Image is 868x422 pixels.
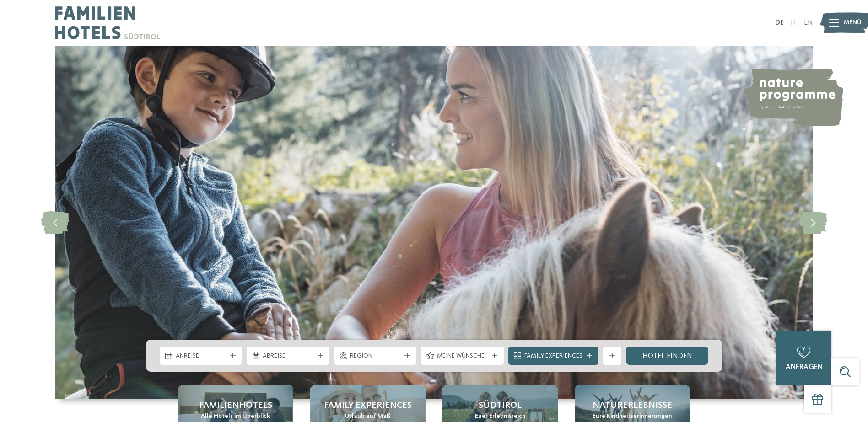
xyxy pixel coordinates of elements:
span: Naturerlebnisse [593,399,672,412]
span: Region [350,352,401,361]
span: Urlaub auf Maß [345,412,390,421]
span: Euer Erlebnisreich [475,412,526,421]
a: EN [804,19,813,27]
span: Menü [844,18,862,27]
span: Familienhotels [199,399,272,412]
span: Meine Wünsche [437,352,488,361]
span: Südtirol [479,399,522,412]
span: Family Experiences [324,399,412,412]
span: Alle Hotels im Überblick [201,412,270,421]
span: anfragen [786,363,823,371]
a: Hotel finden [626,347,709,365]
span: Abreise [263,352,313,361]
img: Familienhotels Südtirol: The happy family places [55,46,813,399]
a: anfragen [776,331,831,385]
span: Eure Kindheitserinnerungen [593,412,672,421]
span: Anreise [176,352,226,361]
span: Family Experiences [524,352,582,361]
img: nature programme by Familienhotels Südtirol [743,69,843,126]
a: DE [775,19,784,27]
a: IT [791,19,797,27]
